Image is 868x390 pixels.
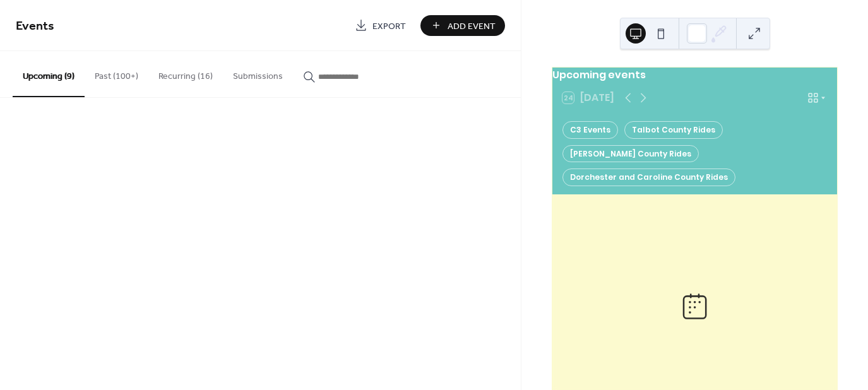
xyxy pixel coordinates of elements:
a: Export [345,15,415,36]
span: Export [372,20,406,33]
div: [PERSON_NAME] County Rides [562,145,699,163]
span: Add Event [448,20,496,33]
div: Dorchester and Caroline County Rides [562,168,735,186]
button: Past (100+) [85,51,148,96]
button: Submissions [223,51,293,96]
button: Recurring (16) [148,51,223,96]
button: Add Event [420,15,505,36]
div: C3 Events [562,121,618,139]
button: Upcoming (9) [13,51,85,97]
div: Talbot County Rides [624,121,723,139]
span: Events [16,14,54,38]
div: Upcoming events [552,68,837,83]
